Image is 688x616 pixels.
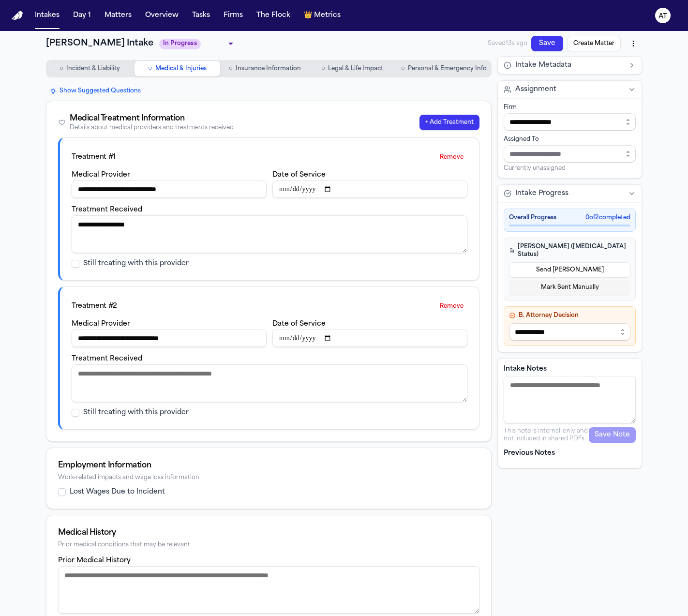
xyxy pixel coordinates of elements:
span: Intake Metadata [515,60,571,70]
button: More actions [625,35,642,52]
label: Prior Medical History [58,557,131,564]
button: Create Matter [567,36,621,51]
label: Lost Wages Due to Incident [70,487,165,497]
span: ○ [148,64,152,74]
div: Prior medical conditions that may be relevant [58,541,479,549]
button: + Add Treatment [419,115,479,130]
button: Intakes [31,7,63,24]
div: Medical History [58,527,479,539]
button: Remove [436,299,467,314]
span: Intake Progress [515,189,568,198]
button: Go to Medical & Injuries [135,61,220,76]
span: Saved 13s ago [488,40,527,47]
h4: [PERSON_NAME] ([MEDICAL_DATA] Status) [509,243,630,258]
div: Treatment # 2 [72,301,117,311]
input: Date of service [272,180,467,198]
label: Date of Service [272,171,326,179]
div: Details about medical providers and treatments received [70,124,234,132]
input: Assign to staff member [504,145,636,163]
input: Date of service [272,330,467,347]
h4: B. Attorney Decision [509,312,630,319]
button: Matters [101,7,135,24]
img: Finch Logo [12,11,23,20]
span: In Progress [159,39,201,49]
button: Intake Progress [498,185,642,202]
button: Assignment [498,81,642,98]
button: Go to Personal & Emergency Info [397,61,491,76]
span: ○ [321,64,325,74]
span: Legal & Life Impact [328,65,383,73]
button: Go to Insurance Information [222,61,308,76]
label: Medical Provider [72,320,130,328]
div: Medical Treatment Information [70,113,234,124]
div: Work-related impacts and wage loss information [58,474,479,481]
div: Treatment # 1 [72,152,116,162]
span: Incident & Liability [66,65,120,73]
span: ○ [228,64,232,74]
h1: [PERSON_NAME] Intake [46,37,153,50]
label: Treatment Received [72,206,142,213]
span: Currently unassigned [504,165,566,172]
div: Assigned To [504,135,636,143]
label: Date of Service [272,320,326,328]
span: 0 of 2 completed [585,214,630,222]
label: Treatment Received [72,355,142,362]
button: Save [531,36,563,51]
p: This note is internal-only and not included in shared PDFs. [504,427,589,443]
p: Previous Notes [504,449,636,458]
textarea: Treatment received [72,215,467,253]
button: The Flock [253,7,294,24]
button: Go to Incident & Liability [47,61,133,76]
button: Intake Metadata [498,57,642,74]
a: Home [12,11,23,20]
div: Employment Information [58,460,479,471]
label: Still treating with this provider [83,259,189,269]
span: Insurance Information [236,65,301,73]
div: Firm [504,104,636,111]
span: Overall Progress [509,214,556,222]
button: Show Suggested Questions [46,85,145,97]
span: ○ [401,64,405,74]
button: Go to Legal & Life Impact [310,61,395,76]
label: Medical Provider [72,171,130,179]
button: Day 1 [69,7,95,24]
button: Remove [436,150,467,165]
button: crownMetrics [300,7,344,24]
textarea: Treatment received [72,364,467,402]
span: Personal & Emergency Info [408,65,487,73]
label: Still treating with this provider [83,408,189,418]
input: Medical provider [72,330,267,347]
label: Intake Notes [504,364,636,374]
textarea: Prior medical history [58,566,479,614]
button: Tasks [188,7,214,24]
button: Overview [141,7,182,24]
button: Mark Sent Manually [509,280,630,295]
span: Assignment [515,85,556,94]
div: Update intake status [159,37,237,50]
input: Select firm [504,113,636,131]
button: Send [PERSON_NAME] [509,262,630,278]
span: ○ [60,64,63,74]
button: Firms [220,7,247,24]
textarea: Intake notes [504,376,636,423]
span: Medical & Injuries [155,65,207,73]
input: Medical provider [72,180,267,198]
